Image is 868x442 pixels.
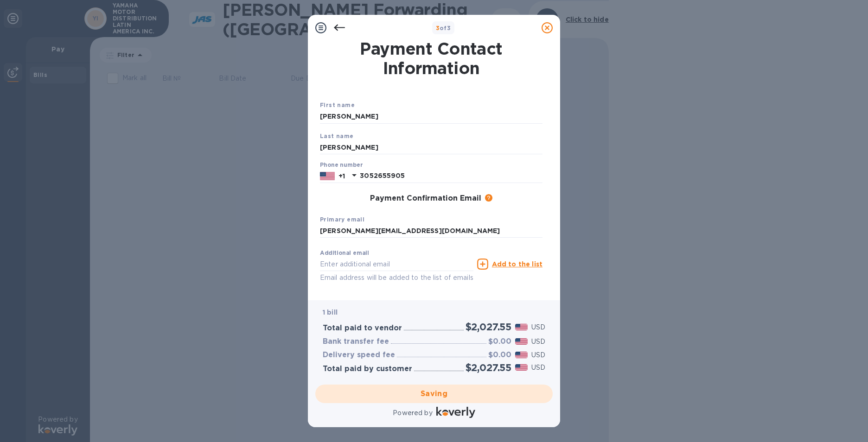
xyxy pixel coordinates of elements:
p: Powered by [393,408,432,418]
h3: Bank transfer fee [323,337,389,346]
h3: $0.00 [488,351,511,360]
label: Additional email [320,251,369,256]
img: Logo [436,407,475,418]
span: 3 [436,25,440,32]
b: Primary email [320,216,364,223]
h3: Delivery speed fee [323,351,395,360]
img: USD [515,338,528,345]
h3: Total paid by customer [323,365,412,373]
h1: Payment Contact Information [320,39,542,78]
h2: $2,027.55 [466,321,511,333]
input: Enter additional email [320,257,473,271]
img: US [320,171,335,181]
b: Last name [320,133,354,139]
h3: Payment Confirmation Email [370,194,481,203]
input: Enter your primary name [320,224,542,238]
h2: $2,027.55 [466,362,511,373]
p: USD [531,322,545,332]
b: First name [320,101,355,108]
p: Email address will be added to the list of emails [320,272,473,283]
input: Enter your first name [320,110,542,124]
img: USD [515,324,528,330]
p: USD [531,363,545,373]
p: USD [531,350,545,360]
b: of 3 [436,25,451,32]
p: USD [531,337,545,347]
b: Added additional emails [320,292,400,299]
img: USD [515,364,528,371]
input: Enter your last name [320,140,542,154]
u: Add to the list [492,260,542,268]
label: Phone number [320,163,363,168]
h3: Total paid to vendor [323,324,402,333]
p: +1 [338,171,345,181]
b: 1 bill [323,309,338,316]
img: USD [515,352,528,358]
input: Enter your phone number [360,169,542,183]
h3: $0.00 [488,337,511,346]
